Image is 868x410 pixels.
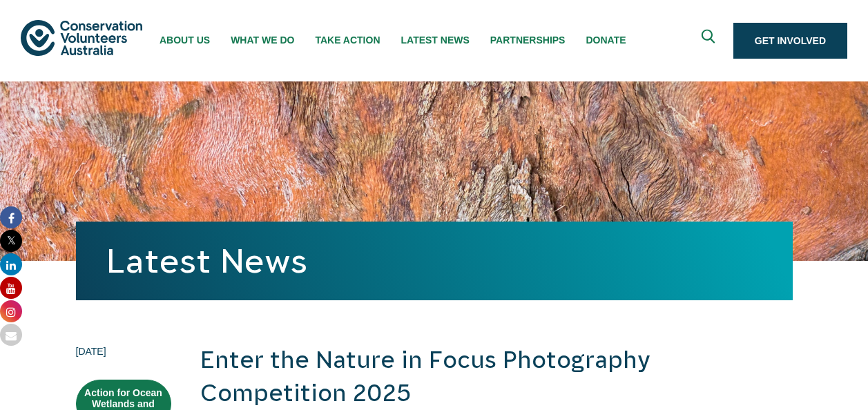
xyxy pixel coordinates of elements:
a: Get Involved [733,23,847,59]
span: What We Do [231,35,294,46]
span: About Us [160,35,210,46]
span: Partnerships [490,35,566,46]
span: Expand search box [701,30,718,52]
img: logo.svg [21,20,142,55]
h2: Enter the Nature in Focus Photography Competition 2025 [200,344,793,409]
time: [DATE] [76,344,171,359]
span: Take Action [315,35,380,46]
span: Latest News [401,35,470,46]
span: Donate [586,35,626,46]
button: Expand search box Close search box [693,24,726,57]
a: Latest News [106,242,307,280]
